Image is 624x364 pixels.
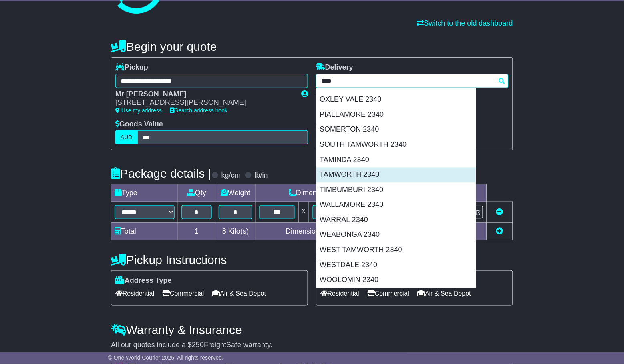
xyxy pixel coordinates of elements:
div: WOOLOMIN 2340 [316,273,476,288]
span: 8 [222,227,226,235]
label: AUD [115,130,138,144]
div: WEABONGA 2340 [316,228,476,243]
td: x [298,202,309,223]
span: Commercial [367,287,409,300]
a: Remove this item [496,208,503,216]
div: SOUTH TAMWORTH 2340 [316,138,476,153]
div: [STREET_ADDRESS][PERSON_NAME] [115,98,293,107]
h4: Pickup Instructions [111,253,308,266]
span: Air & Sea Depot [212,287,266,300]
a: Add new item [496,227,503,235]
div: PIALLAMORE 2340 [316,108,476,123]
div: Mr [PERSON_NAME] [115,90,293,99]
td: Type [111,184,178,202]
span: Air & Sea Depot [417,287,471,300]
span: © One World Courier 2025. All rights reserved. [108,355,224,361]
div: TAMINDA 2340 [316,153,476,168]
td: Total [111,223,178,240]
label: Pickup [115,63,148,72]
h4: Begin your quote [111,40,513,53]
div: WARRAL 2340 [316,213,476,228]
td: Qty [178,184,215,202]
td: 1 [178,223,215,240]
label: Address Type [115,276,172,285]
span: 250 [192,341,204,349]
a: Switch to the old dashboard [417,19,513,27]
div: OXLEY VALE 2340 [316,92,476,108]
span: Residential [320,287,359,300]
div: TIMBUMBURI 2340 [316,183,476,198]
span: Residential [115,287,154,300]
h4: Package details | [111,167,211,180]
td: Weight [215,184,256,202]
div: All our quotes include a $ FreightSafe warranty. [111,341,513,350]
td: Dimensions in Centimetre(s) [256,223,405,240]
label: kg/cm [221,171,241,180]
td: Dimensions (L x W x H) [256,184,405,202]
a: Use my address [115,107,162,114]
label: Goods Value [115,120,163,129]
div: TAMWORTH 2340 [316,168,476,183]
div: WESTDALE 2340 [316,258,476,273]
label: lb/in [255,171,268,180]
label: Delivery [316,63,353,72]
div: SOMERTON 2340 [316,122,476,138]
div: WEST TAMWORTH 2340 [316,243,476,258]
td: Kilo(s) [215,223,256,240]
span: Commercial [162,287,204,300]
a: Search address book [170,107,227,114]
h4: Warranty & Insurance [111,324,513,337]
div: WALLAMORE 2340 [316,198,476,213]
